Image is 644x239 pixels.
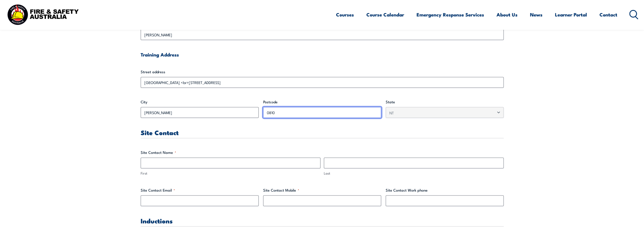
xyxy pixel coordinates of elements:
[386,187,504,193] label: Site Contact Work phone
[263,99,381,105] label: Postcode
[324,171,504,176] label: Last
[366,7,404,22] a: Course Calendar
[530,7,542,22] a: News
[263,187,381,193] label: Site Contact Mobile
[417,7,484,22] a: Emergency Response Services
[141,69,504,75] label: Street address
[141,51,504,58] h4: Training Address
[555,7,587,22] a: Learner Portal
[599,7,617,22] a: Contact
[386,99,504,105] label: State
[141,217,504,224] h3: Inductions
[497,7,518,22] a: About Us
[141,99,259,105] label: City
[141,187,259,193] label: Site Contact Email
[141,150,176,155] legend: Site Contact Name
[141,129,504,136] h3: Site Contact
[141,171,320,176] label: First
[336,7,354,22] a: Courses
